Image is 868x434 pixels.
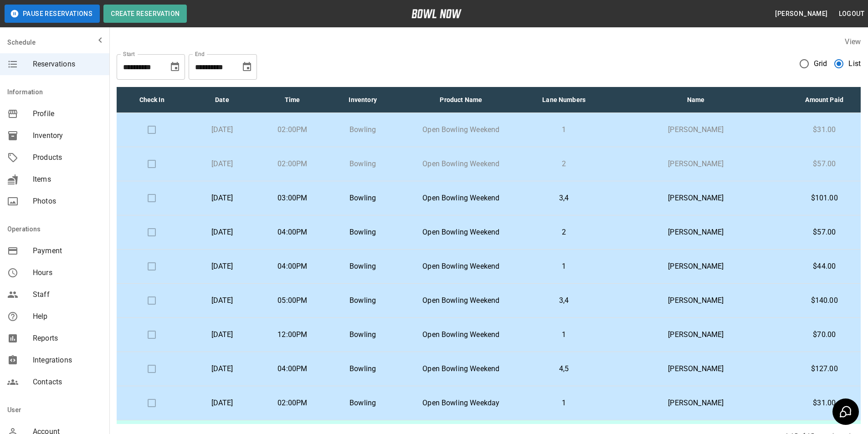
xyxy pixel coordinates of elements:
label: View [845,37,861,46]
p: $140.00 [796,295,853,306]
p: [PERSON_NAME] [611,261,781,272]
p: [PERSON_NAME] [611,295,781,306]
button: Choose date, selected date is Sep 30, 2025 [238,58,256,76]
p: 04:00PM [265,363,320,374]
p: [DATE] [194,193,250,204]
p: 02:00PM [265,398,320,408]
p: Bowling [335,227,390,238]
p: 3,4 [531,193,596,204]
button: Pause Reservations [5,5,100,23]
p: [DATE] [194,124,250,135]
th: Product Name [398,87,524,113]
p: $57.00 [796,158,853,169]
th: Amount Paid [788,87,861,113]
p: Open Bowling Weekend [405,158,517,169]
span: Hours [33,267,102,278]
span: Photos [33,196,102,207]
p: $127.00 [796,363,853,374]
p: 1 [531,261,596,272]
p: 1 [531,398,596,408]
p: 2 [531,227,596,238]
p: Bowling [335,363,390,374]
p: [DATE] [194,227,250,238]
p: $31.00 [796,398,853,408]
p: [DATE] [194,329,250,340]
p: 2 [531,158,596,169]
span: Help [33,311,102,322]
th: Time [257,87,328,113]
p: 04:00PM [265,227,320,238]
button: Logout [835,5,868,22]
th: Name [604,87,788,113]
p: Bowling [335,124,390,135]
p: Open Bowling Weekend [405,295,517,306]
p: Open Bowling Weekend [405,227,517,238]
p: 05:00PM [265,295,320,306]
p: 02:00PM [265,158,320,169]
p: Bowling [335,261,390,272]
p: [PERSON_NAME] [611,124,781,135]
p: 1 [531,124,596,135]
p: Open Bowling Weekend [405,124,517,135]
p: Open Bowling Weekday [405,398,517,408]
span: Inventory [33,130,102,141]
p: Bowling [335,329,390,340]
p: [DATE] [194,398,250,408]
span: Reservations [33,59,102,70]
p: Open Bowling Weekend [405,261,517,272]
p: 1 [531,329,596,340]
p: $57.00 [796,227,853,238]
img: logo [411,9,462,18]
span: Contacts [33,377,102,388]
span: Profile [33,108,102,119]
th: Inventory [328,87,398,113]
span: Payment [33,245,102,256]
p: [PERSON_NAME] [611,363,781,374]
p: [PERSON_NAME] [611,329,781,340]
span: Staff [33,289,102,300]
p: Bowling [335,158,390,169]
p: [DATE] [194,363,250,374]
p: [DATE] [194,158,250,169]
p: 12:00PM [265,329,320,340]
p: Open Bowling Weekend [405,363,517,374]
p: 03:00PM [265,193,320,204]
span: Reports [33,333,102,344]
th: Check In [117,87,187,113]
p: 04:00PM [265,261,320,272]
span: Products [33,152,102,163]
th: Lane Numbers [524,87,604,113]
p: 4,5 [531,363,596,374]
p: Open Bowling Weekend [405,193,517,204]
p: $44.00 [796,261,853,272]
th: Date [187,87,257,113]
p: Open Bowling Weekend [405,329,517,340]
button: Create Reservation [103,5,187,23]
p: Bowling [335,398,390,408]
p: [PERSON_NAME] [611,193,781,204]
p: $101.00 [796,193,853,204]
p: $31.00 [796,124,853,135]
p: [PERSON_NAME] [611,158,781,169]
p: Bowling [335,193,390,204]
p: [DATE] [194,295,250,306]
button: Choose date, selected date is Aug 30, 2025 [166,58,184,76]
p: $70.00 [796,329,853,340]
p: [PERSON_NAME] [611,398,781,408]
span: List [848,58,861,69]
p: [DATE] [194,261,250,272]
p: 3,4 [531,295,596,306]
button: [PERSON_NAME] [771,5,831,22]
span: Grid [814,58,827,69]
p: Bowling [335,295,390,306]
p: [PERSON_NAME] [611,227,781,238]
span: Items [33,174,102,185]
p: 02:00PM [265,124,320,135]
span: Integrations [33,355,102,366]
